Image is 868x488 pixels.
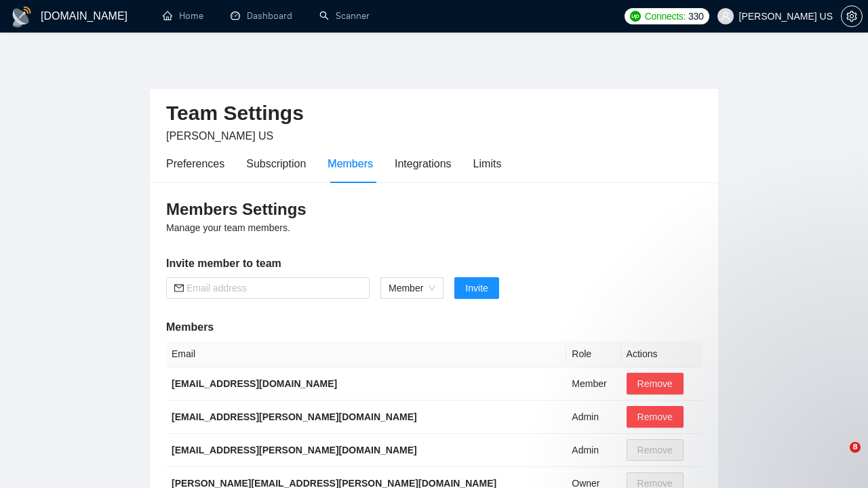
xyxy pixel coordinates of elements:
a: setting [841,11,863,22]
span: Manage your team members. [166,222,290,233]
img: upwork-logo.png [630,11,641,22]
div: Preferences [166,155,224,172]
th: Email [166,341,566,367]
th: Actions [621,341,702,367]
b: [EMAIL_ADDRESS][PERSON_NAME][DOMAIN_NAME] [172,445,417,455]
img: logo [11,6,33,28]
h5: Invite member to team [166,256,702,272]
th: Role [566,341,620,367]
h5: Members [166,319,702,335]
h2: Team Settings [166,100,702,127]
div: Subscription [246,155,306,172]
b: [EMAIL_ADDRESS][PERSON_NAME][DOMAIN_NAME] [172,411,417,422]
span: setting [842,11,862,22]
span: 330 [688,9,703,24]
span: 8 [850,442,861,453]
td: Member [566,367,620,401]
span: Invite [465,281,488,296]
td: Admin [566,401,620,434]
h3: Members Settings [166,199,702,220]
button: setting [841,5,863,27]
input: Email address [186,281,361,296]
b: [EMAIL_ADDRESS][DOMAIN_NAME] [172,378,337,389]
a: homeHome [163,10,203,22]
div: Integrations [395,155,452,172]
span: mail [174,283,184,293]
a: dashboardDashboard [231,10,292,22]
div: Limits [473,155,502,172]
button: Invite [454,277,498,299]
span: Member [389,278,435,298]
span: user [721,12,730,21]
span: [PERSON_NAME] US [166,130,273,142]
div: Members [328,155,373,172]
td: Admin [566,434,620,467]
span: Connects: [645,9,686,24]
a: searchScanner [319,10,370,22]
iframe: Intercom live chat [822,442,854,474]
